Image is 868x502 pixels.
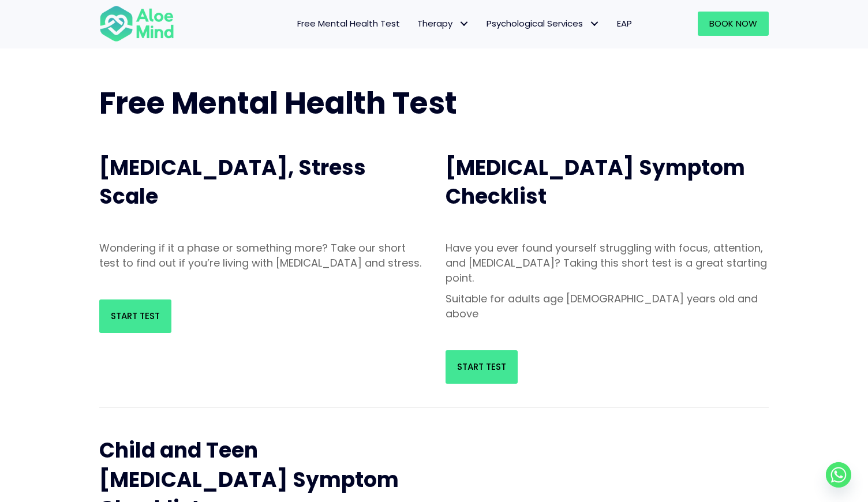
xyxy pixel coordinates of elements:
a: Whatsapp [826,462,851,488]
span: EAP [617,17,632,29]
span: Start Test [457,361,506,373]
a: Start Test [99,299,171,333]
span: Book Now [709,17,757,29]
span: Free Mental Health Test [99,82,457,124]
span: Start Test [111,310,160,322]
nav: Menu [189,12,641,36]
a: TherapyTherapy: submenu [409,12,478,36]
p: Suitable for adults age [DEMOGRAPHIC_DATA] years old and above [446,291,769,321]
p: Have you ever found yourself struggling with focus, attention, and [MEDICAL_DATA]? Taking this sh... [446,241,769,286]
span: Therapy [417,17,469,29]
a: Start Test [446,350,518,384]
span: Therapy: submenu [455,16,472,32]
span: Psychological Services: submenu [586,16,603,32]
a: Free Mental Health Test [289,12,409,36]
a: EAP [608,12,641,36]
p: Wondering if it a phase or something more? Take our short test to find out if you’re living with ... [99,241,422,271]
a: Psychological ServicesPsychological Services: submenu [478,12,608,36]
span: [MEDICAL_DATA] Symptom Checklist [446,153,745,211]
span: [MEDICAL_DATA], Stress Scale [99,153,366,211]
a: Book Now [698,12,769,36]
img: Aloe mind Logo [99,5,174,43]
span: Psychological Services [487,17,600,29]
span: Free Mental Health Test [297,17,400,29]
